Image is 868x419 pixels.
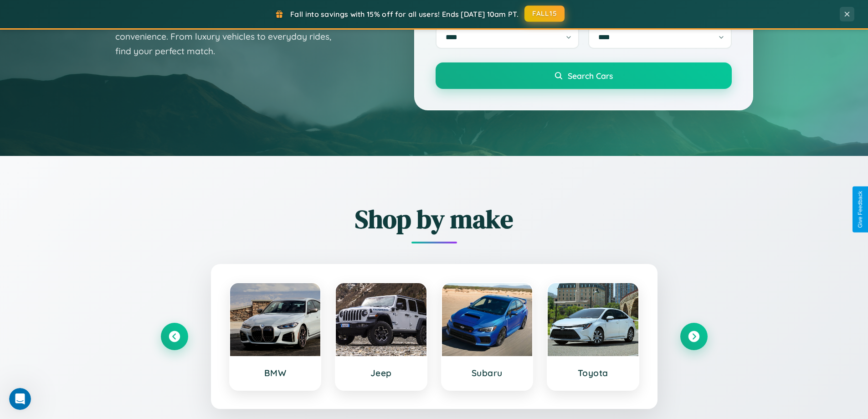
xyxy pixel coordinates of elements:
[568,71,613,81] span: Search Cars
[857,191,863,228] div: Give Feedback
[115,14,343,59] p: Discover premium car rentals with unmatched convenience. From luxury vehicles to everyday rides, ...
[451,367,524,378] h3: Subaru
[557,367,629,378] h3: Toyota
[345,367,417,378] h3: Jeep
[239,367,312,378] h3: BMW
[161,202,708,237] h2: Shop by make
[524,5,565,22] button: FALL15
[436,62,732,89] button: Search Cars
[290,10,519,19] span: Fall into savings with 15% off for all users! Ends [DATE] 10am PT.
[9,388,31,410] iframe: Intercom live chat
